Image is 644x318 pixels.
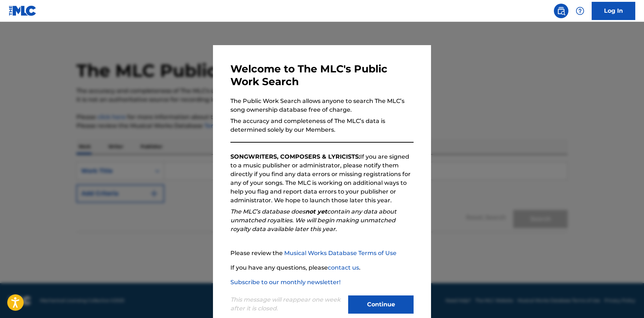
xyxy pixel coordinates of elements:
p: If you are signed to a music publisher or administrator, please notify them directly if you find ... [230,152,414,205]
strong: not yet [305,208,327,215]
img: help [576,7,584,15]
a: Musical Works Database Terms of Use [284,250,397,257]
p: If you have any questions, please . [230,263,414,272]
p: This message will reappear one week after it is closed. [230,295,344,313]
strong: SONGWRITERS, COMPOSERS & LYRICISTS: [230,153,360,160]
img: search [557,7,565,15]
a: Log In [592,2,635,20]
h3: Welcome to The MLC's Public Work Search [230,63,414,88]
iframe: Chat Widget [608,283,644,318]
img: MLC Logo [9,5,37,16]
p: The accuracy and completeness of The MLC’s data is determined solely by our Members. [230,117,414,134]
div: Help [573,4,587,18]
p: The Public Work Search allows anyone to search The MLC’s song ownership database free of charge. [230,97,414,114]
button: Continue [348,295,414,314]
a: contact us [328,264,359,271]
a: Public Search [554,4,568,18]
p: Please review the [230,249,414,258]
em: The MLC’s database does contain any data about unmatched royalties. We will begin making unmatche... [230,208,397,232]
a: Subscribe to our monthly newsletter! [230,279,341,286]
